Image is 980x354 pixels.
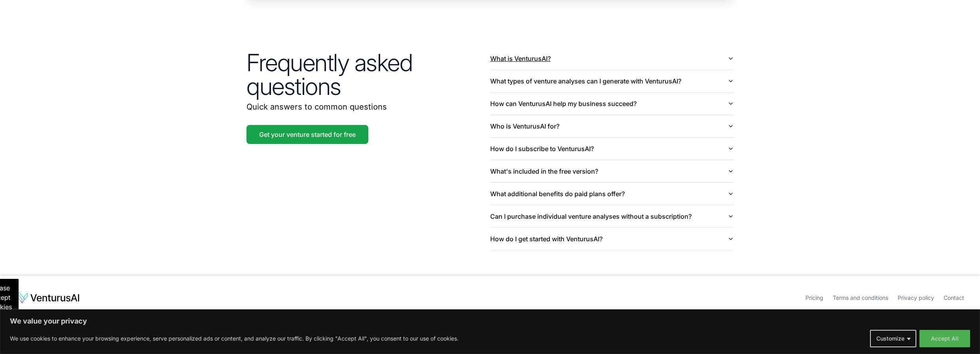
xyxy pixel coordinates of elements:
button: How can VenturusAI help my business succeed? [490,93,734,115]
button: How do I subscribe to VenturusAI? [490,138,734,160]
a: Pricing [806,294,823,301]
a: Contact [944,294,964,301]
a: Privacy policy [898,294,934,301]
a: Terms and conditions [833,294,888,301]
button: What's included in the free version? [490,160,734,182]
p: We value your privacy [10,316,970,326]
button: How do I get started with VenturusAI? [490,228,734,250]
button: Can I purchase individual venture analyses without a subscription? [490,205,734,227]
p: We use cookies to enhance your browsing experience, serve personalized ads or content, and analyz... [10,334,459,343]
button: What additional benefits do paid plans offer? [490,183,734,205]
button: What is VenturusAI? [490,47,734,70]
button: Who is VenturusAI for? [490,115,734,137]
button: Accept All [919,330,970,347]
button: What types of venture analyses can I generate with VenturusAI? [490,70,734,92]
button: Customize [870,330,916,347]
h2: Frequently asked questions [246,51,490,98]
a: Get your venture started for free [246,125,368,144]
img: logo [16,292,80,304]
p: Quick answers to common questions [246,101,490,112]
